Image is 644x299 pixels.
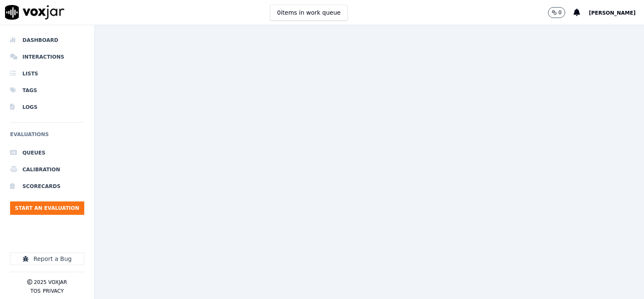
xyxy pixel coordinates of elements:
[548,7,566,18] button: 0
[548,7,574,18] button: 0
[10,32,84,49] a: Dashboard
[34,279,67,286] p: 2025 Voxjar
[10,65,84,82] a: Lists
[589,8,644,18] button: [PERSON_NAME]
[10,253,84,265] button: Report a Bug
[5,5,65,20] img: voxjar logo
[10,49,84,65] a: Interactions
[10,129,84,144] h6: Evaluations
[10,82,84,99] a: Tags
[270,5,348,21] button: 0items in work queue
[10,178,84,195] a: Scorecards
[10,161,84,178] a: Calibration
[589,10,636,16] span: [PERSON_NAME]
[558,9,562,16] p: 0
[10,144,84,161] a: Queues
[31,288,41,294] button: TOS
[43,288,64,294] button: Privacy
[10,201,84,215] button: Start an Evaluation
[10,99,84,116] a: Logs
